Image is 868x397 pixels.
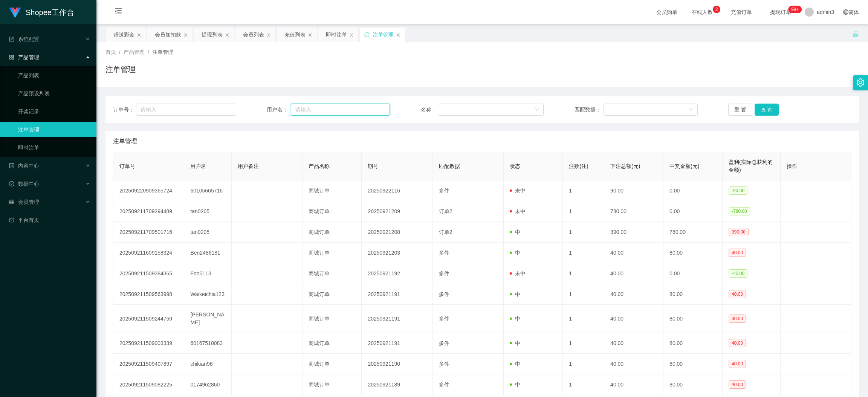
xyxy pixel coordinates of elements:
[535,107,539,113] i: 图标: down
[843,9,848,15] i: 图标: global
[184,333,232,354] td: 60167510083
[184,180,232,201] td: 60105665716
[439,229,452,235] span: 订单2
[362,354,432,374] td: 20250921190
[663,284,723,305] td: 80.00
[9,9,74,15] a: Shopee工作台
[575,106,604,114] span: 匹配数据：
[113,374,184,395] td: 202509211509082225
[148,49,149,55] span: /
[303,180,362,201] td: 商城订单
[303,263,362,284] td: 商城订单
[727,9,756,15] span: 充值订单
[788,6,802,13] sup: 315
[9,55,14,60] i: 图标: appstore-o
[510,250,520,256] span: 中
[604,201,663,222] td: 780.00
[184,222,232,243] td: tan0205
[729,315,746,323] span: 40.00
[9,199,39,205] span: 会员管理
[439,316,449,322] span: 多件
[439,382,449,388] span: 多件
[113,106,136,114] span: 订单号：
[510,340,520,346] span: 中
[291,104,390,116] input: 请输入
[563,180,604,201] td: 1
[729,339,746,347] span: 40.00
[604,354,663,374] td: 40.00
[9,37,14,42] i: 图标: form
[308,33,312,37] i: 图标: close
[326,27,347,42] div: 即时注单
[604,374,663,395] td: 40.00
[713,6,720,13] sup: 2
[510,163,520,169] span: 状态
[9,163,39,169] span: 内容中心
[303,354,362,374] td: 商城订单
[184,284,232,305] td: Waikeichia123
[136,104,236,116] input: 请输入
[266,33,271,37] i: 图标: close
[113,222,184,243] td: 202509211709501716
[604,305,663,333] td: 40.00
[563,243,604,263] td: 1
[105,0,131,24] i: 图标: menu-fold
[563,222,604,243] td: 1
[510,316,520,322] span: 中
[152,49,173,55] span: 注单管理
[184,354,232,374] td: chikian96
[728,104,752,116] button: 重 置
[510,188,526,194] span: 未中
[563,201,604,222] td: 1
[396,33,400,37] i: 图标: close
[362,374,432,395] td: 20250921189
[309,163,330,169] span: 产品名称
[663,243,723,263] td: 80.00
[604,243,663,263] td: 40.00
[439,361,449,367] span: 多件
[604,180,663,201] td: 90.00
[510,361,520,367] span: 中
[663,333,723,354] td: 80.00
[137,33,141,37] i: 图标: close
[510,229,520,235] span: 中
[755,104,779,116] button: 查 询
[362,243,432,263] td: 20250921203
[9,54,39,60] span: 产品管理
[729,207,750,215] span: -780.00
[604,284,663,305] td: 40.00
[113,333,184,354] td: 202509211509003339
[373,27,394,42] div: 注单管理
[113,27,134,42] div: 赠送彩金
[663,374,723,395] td: 80.00
[766,9,795,15] span: 提现订单
[119,49,121,55] span: /
[729,290,746,298] span: 40.00
[349,33,354,37] i: 图标: close
[439,163,460,169] span: 匹配数据
[663,201,723,222] td: 0.00
[303,243,362,263] td: 商城订单
[184,201,232,222] td: tan0205
[105,64,136,75] h1: 注单管理
[663,222,723,243] td: 780.00
[113,201,184,222] td: 202509211709294489
[303,305,362,333] td: 商城订单
[852,31,859,37] i: 图标: unlock
[184,374,232,395] td: 0174962860
[184,263,232,284] td: Foo5113
[729,249,746,257] span: 40.00
[688,9,717,15] span: 在线人数
[18,86,90,101] a: 产品预设列表
[563,374,604,395] td: 1
[663,180,723,201] td: 0.00
[303,374,362,395] td: 商城订单
[604,263,663,284] td: 40.00
[124,49,145,55] span: 产品管理
[368,163,378,169] span: 期号
[18,104,90,119] a: 开奖记录
[439,188,449,194] span: 多件
[604,222,663,243] td: 390.00
[362,201,432,222] td: 20250921209
[715,6,718,13] p: 2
